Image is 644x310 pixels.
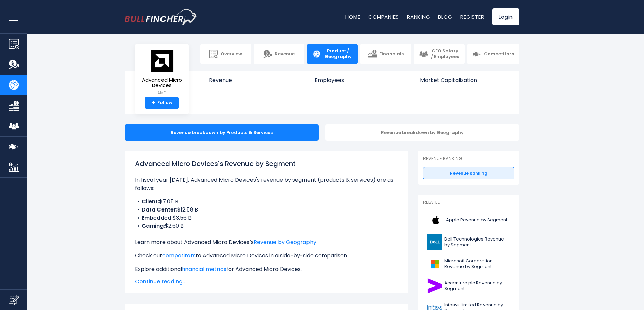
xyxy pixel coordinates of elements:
li: $7.05 B [135,198,398,206]
b: Gaming: [142,222,165,230]
span: Apple Revenue by Segment [446,217,507,223]
a: Ranking [407,13,430,20]
span: Revenue [209,77,301,83]
span: CEO Salary / Employees [431,48,459,60]
a: Revenue [254,44,304,64]
a: Advanced Micro Devices AMD [140,49,184,97]
a: Employees [308,71,413,95]
img: MSFT logo [427,256,442,272]
strong: + [152,100,155,106]
a: +Follow [145,97,179,109]
p: Related [423,200,514,205]
a: Overview [200,44,251,64]
small: AMD [140,90,183,96]
span: Overview [221,51,242,57]
li: $12.58 B [135,206,398,214]
a: financial metrics [182,265,226,273]
div: Revenue breakdown by Geography [325,124,519,141]
a: Apple Revenue by Segment [423,211,514,229]
span: Revenue [275,51,295,57]
img: AAPL logo [427,213,444,228]
a: Login [492,8,519,25]
a: Home [345,13,360,20]
span: Advanced Micro Devices [140,77,183,88]
span: Accenture plc Revenue by Segment [444,280,510,292]
a: Companies [368,13,399,20]
span: Dell Technologies Revenue by Segment [444,236,510,248]
a: Go to homepage [125,9,197,25]
a: Revenue by Geography [254,238,316,246]
a: Revenue [202,71,308,95]
a: Product / Geography [307,44,358,64]
a: CEO Salary / Employees [414,44,465,64]
p: Learn more about Advanced Micro Devices’s [135,238,398,246]
a: Accenture plc Revenue by Segment [423,277,514,295]
b: Embedded: [142,214,173,222]
p: In fiscal year [DATE], Advanced Micro Devices's revenue by segment (products & services) are as f... [135,176,398,192]
p: Revenue Ranking [423,156,514,162]
a: Financials [360,44,411,64]
a: Market Capitalization [413,71,519,95]
span: Product / Geography [324,48,352,60]
b: Client: [142,198,159,205]
a: Register [460,13,484,20]
span: Market Capitalization [420,77,512,83]
a: Dell Technologies Revenue by Segment [423,233,514,251]
span: Competitors [484,51,514,57]
span: Microsoft Corporation Revenue by Segment [444,258,510,270]
a: competitors [162,252,196,259]
img: DELL logo [427,234,442,250]
h1: Advanced Micro Devices's Revenue by Segment [135,159,398,169]
a: Revenue Ranking [423,167,514,180]
span: Employees [315,77,406,83]
div: Revenue breakdown by Products & Services [125,124,319,141]
span: Continue reading... [135,278,398,286]
a: Blog [438,13,452,20]
img: ACN logo [427,278,442,293]
p: Explore additional for Advanced Micro Devices. [135,265,398,273]
img: bullfincher logo [125,9,197,25]
a: Microsoft Corporation Revenue by Segment [423,255,514,273]
li: $2.60 B [135,222,398,230]
b: Data Center: [142,206,177,214]
span: Financials [379,51,404,57]
li: $3.56 B [135,214,398,222]
a: Competitors [467,44,519,64]
p: Check out to Advanced Micro Devices in a side-by-side comparison. [135,252,398,260]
